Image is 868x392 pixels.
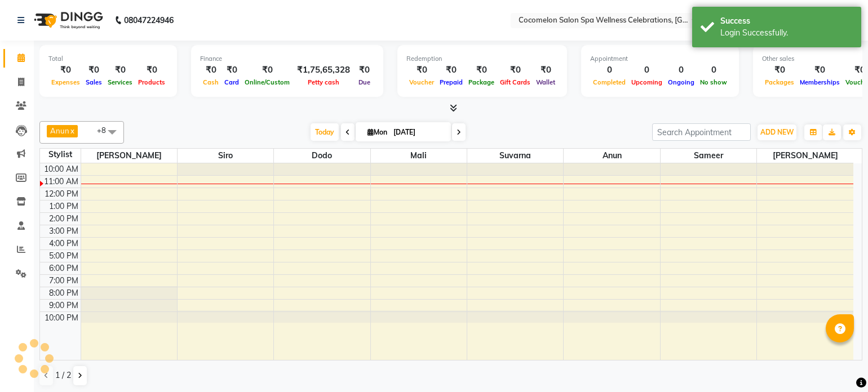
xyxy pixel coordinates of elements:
div: ₹0 [105,64,135,77]
span: Expenses [48,78,83,86]
div: 0 [628,64,665,77]
div: ₹0 [83,64,105,77]
div: Appointment [590,54,730,64]
span: Mali [371,149,467,163]
span: Prepaid [437,78,466,86]
span: Upcoming [628,78,665,86]
img: logo [29,5,106,36]
span: Cash [200,78,222,86]
span: ADD NEW [760,128,794,136]
div: ₹1,75,65,328 [293,64,355,77]
span: 1 / 2 [55,369,71,381]
span: Petty cash [305,78,342,86]
span: Anun [50,126,69,135]
div: ₹0 [762,64,797,77]
div: ₹0 [135,64,168,77]
span: No show [697,78,730,86]
span: Package [466,78,497,86]
span: Products [135,78,168,86]
div: 11:00 AM [42,176,81,188]
b: 08047224946 [124,5,174,36]
span: +8 [97,126,114,135]
div: 7:00 PM [47,275,81,287]
div: 0 [590,64,628,77]
div: ₹0 [533,64,558,77]
span: Wallet [533,78,558,86]
div: 4:00 PM [47,238,81,250]
span: Completed [590,78,628,86]
div: ₹0 [48,64,83,77]
div: 10:00 AM [42,163,81,175]
div: Total [48,54,168,64]
span: Memberships [797,78,843,86]
div: 10:00 PM [42,312,81,324]
input: 2025-09-01 [390,124,446,141]
span: Today [311,123,339,141]
span: Ongoing [665,78,697,86]
span: Card [222,78,242,86]
span: Dodo [274,149,370,163]
span: Voucher [406,78,437,86]
span: [PERSON_NAME] [81,149,177,163]
span: Due [356,78,373,86]
input: Search Appointment [652,123,751,141]
div: ₹0 [437,64,466,77]
span: Gift Cards [497,78,533,86]
span: Suvarna [467,149,563,163]
div: 8:00 PM [47,287,81,299]
div: 5:00 PM [47,250,81,262]
div: Success [720,15,853,27]
span: Sales [83,78,105,86]
div: Finance [200,54,374,64]
a: x [69,126,74,135]
div: Redemption [406,54,558,64]
div: ₹0 [242,64,293,77]
div: 0 [697,64,730,77]
div: 3:00 PM [47,225,81,237]
span: Mon [365,128,390,136]
div: ₹0 [406,64,437,77]
div: 12:00 PM [42,188,81,200]
span: [PERSON_NAME] [757,149,853,163]
div: Stylist [40,149,81,161]
div: 9:00 PM [47,300,81,311]
span: Sameer [661,149,756,163]
span: Services [105,78,135,86]
span: Anun [564,149,659,163]
div: 2:00 PM [47,213,81,225]
button: ADD NEW [758,124,796,140]
div: Login Successfully. [720,27,853,39]
div: 1:00 PM [47,201,81,212]
div: ₹0 [200,64,222,77]
div: ₹0 [497,64,533,77]
div: 0 [665,64,697,77]
div: ₹0 [222,64,242,77]
span: Packages [762,78,797,86]
div: 6:00 PM [47,262,81,274]
span: Siro [178,149,273,163]
span: Online/Custom [242,78,293,86]
div: ₹0 [797,64,843,77]
div: ₹0 [466,64,497,77]
div: ₹0 [355,64,374,77]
